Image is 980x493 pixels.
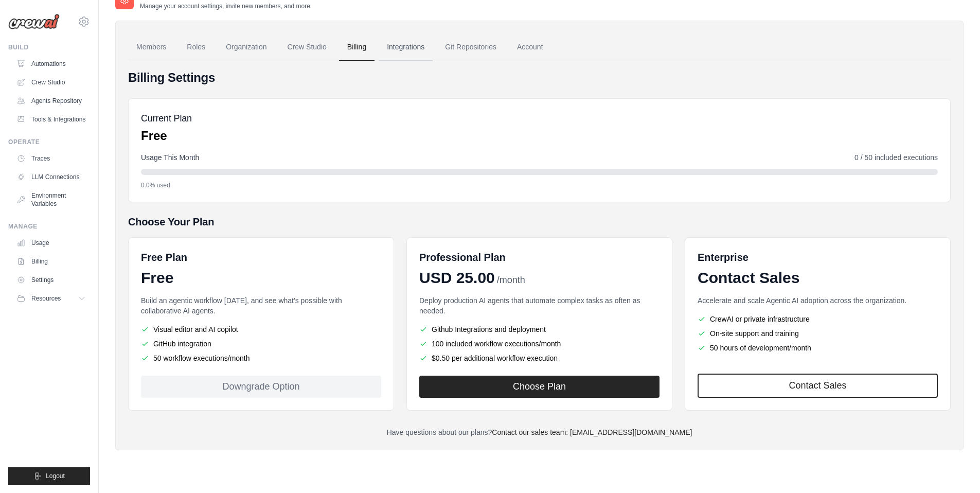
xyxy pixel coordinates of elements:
a: Billing [12,253,90,270]
a: Crew Studio [279,33,335,61]
a: Agents Repository [12,93,90,109]
a: Usage [12,235,90,251]
li: Github Integrations and deployment [419,324,660,334]
li: CrewAI or private infrastructure [698,314,938,324]
img: Logo [8,14,60,29]
span: Logout [46,472,65,480]
a: Environment Variables [12,187,90,212]
button: Resources [12,290,90,307]
li: 50 workflow executions/month [141,353,381,363]
li: Visual editor and AI copilot [141,324,381,334]
div: Build [8,43,90,51]
a: Traces [12,150,90,167]
h5: Current Plan [141,111,192,126]
a: Roles [179,33,213,61]
p: Accelerate and scale Agentic AI adoption across the organization. [698,295,938,306]
button: Logout [8,467,90,485]
button: Choose Plan [419,376,660,398]
h6: Free Plan [141,250,187,265]
a: Billing [339,33,375,61]
a: Integrations [379,33,433,61]
a: Git Repositories [437,33,505,61]
li: 50 hours of development/month [698,343,938,353]
span: Usage This Month [141,152,199,163]
h4: Billing Settings [128,69,951,86]
li: GitHub integration [141,339,381,349]
div: Contact Sales [698,269,938,287]
li: $0.50 per additional workflow execution [419,353,660,363]
a: Crew Studio [12,74,90,91]
span: USD 25.00 [419,269,495,287]
p: Free [141,128,192,144]
span: /month [497,273,525,287]
p: Have questions about our plans? [128,427,951,437]
a: Organization [218,33,275,61]
a: Contact our sales team: [EMAIL_ADDRESS][DOMAIN_NAME] [492,428,692,436]
h5: Choose Your Plan [128,215,951,229]
div: Downgrade Option [141,376,381,398]
span: 0 / 50 included executions [854,152,938,163]
div: Manage [8,222,90,231]
a: Settings [12,272,90,288]
a: Contact Sales [698,374,938,398]
span: Resources [31,294,61,303]
a: Members [128,33,174,61]
p: Manage your account settings, invite new members, and more. [140,2,312,10]
p: Build an agentic workflow [DATE], and see what's possible with collaborative AI agents. [141,295,381,316]
a: Automations [12,56,90,72]
div: Free [141,269,381,287]
a: Tools & Integrations [12,111,90,128]
a: Account [509,33,551,61]
a: LLM Connections [12,169,90,185]
p: Deploy production AI agents that automate complex tasks as often as needed. [419,295,660,316]
h6: Enterprise [698,250,938,265]
div: Operate [8,138,90,146]
span: 0.0% used [141,181,170,189]
li: 100 included workflow executions/month [419,339,660,349]
li: On-site support and training [698,328,938,339]
h6: Professional Plan [419,250,506,265]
